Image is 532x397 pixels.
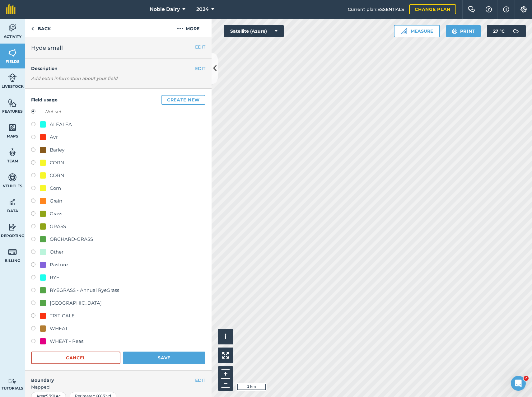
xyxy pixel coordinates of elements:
img: svg+xml;base64,PD94bWwgdmVyc2lvbj0iMS4wIiBlbmNvZGluZz0idXRmLTgiPz4KPCEtLSBHZW5lcmF0b3I6IEFkb2JlIE... [8,148,17,157]
button: Save [123,352,205,364]
img: A question mark icon [485,6,492,12]
div: ALFALFA [50,121,72,128]
img: svg+xml;base64,PD94bWwgdmVyc2lvbj0iMS4wIiBlbmNvZGluZz0idXRmLTgiPz4KPCEtLSBHZW5lcmF0b3I6IEFkb2JlIE... [8,173,17,182]
label: -- Not set -- [40,108,66,115]
a: Back [25,19,57,37]
button: More [165,19,212,37]
h4: Description [31,65,205,72]
div: WHEAT - Peas [50,338,83,345]
div: RYE [50,274,59,281]
img: Two speech bubbles overlapping with the left bubble in the forefront [468,6,475,12]
img: svg+xml;base64,PD94bWwgdmVyc2lvbj0iMS4wIiBlbmNvZGluZz0idXRmLTgiPz4KPCEtLSBHZW5lcmF0b3I6IEFkb2JlIE... [510,25,522,37]
img: svg+xml;base64,PD94bWwgdmVyc2lvbj0iMS4wIiBlbmNvZGluZz0idXRmLTgiPz4KPCEtLSBHZW5lcmF0b3I6IEFkb2JlIE... [8,222,17,232]
div: Grain [50,197,62,205]
div: Avr [50,133,58,141]
div: Other [50,248,63,256]
button: EDIT [195,65,205,72]
span: i [225,333,226,340]
div: WHEAT [50,325,68,332]
img: svg+xml;base64,PHN2ZyB4bWxucz0iaHR0cDovL3d3dy53My5vcmcvMjAwMC9zdmciIHdpZHRoPSI1NiIgaGVpZ2h0PSI2MC... [8,98,17,107]
button: Measure [394,25,440,37]
div: CORN [50,172,64,179]
button: EDIT [195,44,205,50]
div: GRASS [50,223,66,230]
span: Noble Dairy [150,6,180,13]
button: – [221,379,230,388]
em: Add extra information about your field [31,76,118,81]
span: Hyde small [31,44,63,52]
img: svg+xml;base64,PD94bWwgdmVyc2lvbj0iMS4wIiBlbmNvZGluZz0idXRmLTgiPz4KPCEtLSBHZW5lcmF0b3I6IEFkb2JlIE... [8,378,17,384]
img: Four arrows, one pointing top left, one top right, one bottom right and the last bottom left [222,352,229,359]
img: svg+xml;base64,PD94bWwgdmVyc2lvbj0iMS4wIiBlbmNvZGluZz0idXRmLTgiPz4KPCEtLSBHZW5lcmF0b3I6IEFkb2JlIE... [8,198,17,207]
button: Create new [161,95,205,105]
button: EDIT [195,377,205,384]
span: 27 ° C [493,25,505,37]
iframe: Intercom live chat [511,376,526,391]
img: svg+xml;base64,PHN2ZyB4bWxucz0iaHR0cDovL3d3dy53My5vcmcvMjAwMC9zdmciIHdpZHRoPSI5IiBoZWlnaHQ9IjI0Ii... [31,25,34,32]
div: TRITICALE [50,312,75,320]
img: svg+xml;base64,PHN2ZyB4bWxucz0iaHR0cDovL3d3dy53My5vcmcvMjAwMC9zdmciIHdpZHRoPSIyMCIgaGVpZ2h0PSIyNC... [177,25,183,32]
img: fieldmargin Logo [6,4,16,14]
span: 2024 [196,6,209,13]
img: svg+xml;base64,PD94bWwgdmVyc2lvbj0iMS4wIiBlbmNvZGluZz0idXRmLTgiPz4KPCEtLSBHZW5lcmF0b3I6IEFkb2JlIE... [8,23,17,33]
span: Current plan : ESSENTIALS [348,6,404,13]
div: Corn [50,184,61,192]
button: + [221,369,230,379]
div: Barley [50,146,64,154]
div: CORN [50,159,64,166]
span: Mapped [25,384,212,390]
button: i [218,329,233,344]
img: A cog icon [520,6,527,12]
img: svg+xml;base64,PD94bWwgdmVyc2lvbj0iMS4wIiBlbmNvZGluZz0idXRmLTgiPz4KPCEtLSBHZW5lcmF0b3I6IEFkb2JlIE... [8,247,17,257]
div: RYEGRASS - Annual RyeGrass [50,287,119,294]
span: 2 [524,376,529,381]
h4: Boundary [25,371,195,384]
img: Ruler icon [401,28,407,34]
a: Change plan [409,4,456,14]
img: svg+xml;base64,PHN2ZyB4bWxucz0iaHR0cDovL3d3dy53My5vcmcvMjAwMC9zdmciIHdpZHRoPSI1NiIgaGVpZ2h0PSI2MC... [8,123,17,132]
img: svg+xml;base64,PHN2ZyB4bWxucz0iaHR0cDovL3d3dy53My5vcmcvMjAwMC9zdmciIHdpZHRoPSI1NiIgaGVpZ2h0PSI2MC... [8,48,17,58]
img: svg+xml;base64,PHN2ZyB4bWxucz0iaHR0cDovL3d3dy53My5vcmcvMjAwMC9zdmciIHdpZHRoPSIxOSIgaGVpZ2h0PSIyNC... [452,27,458,35]
button: 27 °C [487,25,526,37]
h4: Field usage [31,95,205,105]
button: Print [446,25,481,37]
button: Satellite (Azure) [224,25,284,37]
div: ORCHARD-GRASS [50,236,93,243]
img: svg+xml;base64,PHN2ZyB4bWxucz0iaHR0cDovL3d3dy53My5vcmcvMjAwMC9zdmciIHdpZHRoPSIxNyIgaGVpZ2h0PSIxNy... [503,6,509,13]
div: Pasture [50,261,68,269]
div: Grass [50,210,62,217]
div: [GEOGRAPHIC_DATA] [50,299,102,307]
img: svg+xml;base64,PD94bWwgdmVyc2lvbj0iMS4wIiBlbmNvZGluZz0idXRmLTgiPz4KPCEtLSBHZW5lcmF0b3I6IEFkb2JlIE... [8,73,17,82]
button: Cancel [31,352,120,364]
